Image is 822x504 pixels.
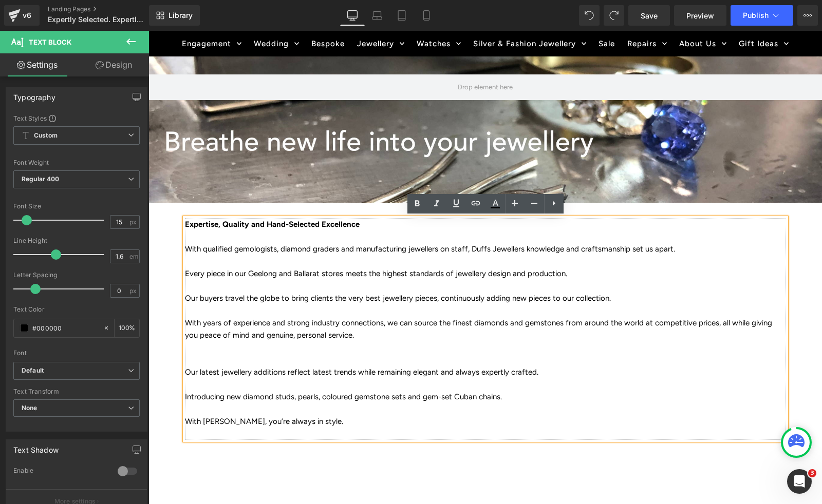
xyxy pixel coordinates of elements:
[115,319,139,337] div: %
[129,219,138,225] span: px
[743,11,769,20] span: Publish
[13,467,107,477] div: Enable
[22,404,38,412] b: None
[36,237,638,249] p: Every piece in our Geelong and Ballarat stores meets the highest standards of jewellery design an...
[22,175,60,183] b: Regular 400
[48,5,166,13] a: Landing Pages
[36,189,211,198] b: Expertise, Quality and Hand-Selected Excellence
[13,159,140,166] div: Font Weight
[34,131,58,140] b: Custom
[36,384,638,397] p: With [PERSON_NAME], you’re always in style.
[340,5,365,26] a: Desktop
[29,38,71,46] span: Text Block
[604,5,624,26] button: Redo
[169,11,193,20] span: Library
[22,366,44,375] i: Default
[787,469,812,494] iframe: Intercom live chat
[129,287,138,294] span: px
[4,5,40,26] a: v6
[13,87,55,102] div: Typography
[797,5,818,26] button: More
[129,253,138,260] span: em
[48,15,146,24] span: Expertly Selected. Expertly Made.
[389,5,414,26] a: Tablet
[686,10,714,21] span: Preview
[13,237,140,244] div: Line Height
[36,335,638,347] p: Our latest jewellery additions reflect latest trends while remaining elegant and always expertly ...
[36,212,638,224] p: With qualified gemologists, diamond graders and manufacturing jewellers on staff, Duffs Jewellers...
[77,53,151,76] a: Design
[641,10,658,21] span: Save
[579,5,600,26] button: Undo
[808,469,816,477] span: 3
[149,5,200,26] a: New Library
[731,5,793,26] button: Publish
[13,440,59,454] div: Text Shadow
[32,322,98,334] input: Color
[36,360,638,372] p: Introducing new diamond studs, pearls, coloured gemstone sets and gem-set Cuban chains.
[13,388,140,395] div: Text Transform
[13,306,140,313] div: Text Color
[36,261,638,274] p: Our buyers travel the globe to bring clients the very best jewellery pieces, continuously adding ...
[13,272,140,279] div: Letter Spacing
[13,350,140,357] div: Font
[365,5,389,26] a: Laptop
[21,9,33,22] div: v6
[674,5,726,26] a: Preview
[414,5,439,26] a: Mobile
[13,203,140,210] div: Font Size
[13,114,140,122] div: Text Styles
[36,286,638,311] p: With years of experience and strong industry connections, we can source the finest diamonds and g...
